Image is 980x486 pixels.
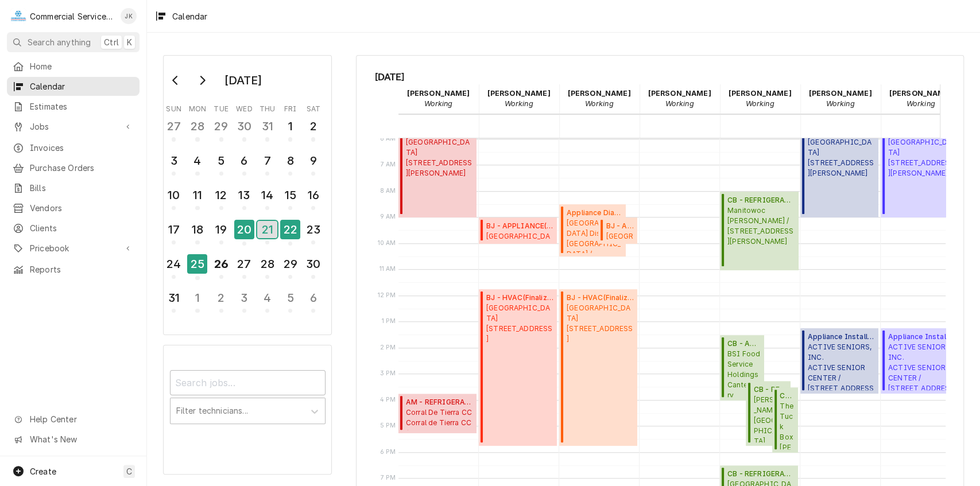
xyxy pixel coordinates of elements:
th: Wednesday [233,100,255,114]
div: 6 [304,289,322,306]
div: 23 [304,221,322,238]
span: Appliance Diagnostic ( Finalized ) [567,208,622,218]
div: 9 [304,152,322,169]
div: 15 [281,186,299,204]
div: 4 [188,152,206,169]
div: [Service] BJ - HVAC Ventana Inn 48123 Highway 1, Big Sur, CA 93920 ID: JOB-9276 Status: Finalized... [479,289,557,446]
a: Go to Help Center [7,410,140,429]
span: Search anything [28,36,91,48]
span: Create [30,466,56,476]
span: Home [30,60,134,72]
div: 17 [165,221,183,238]
span: 6 AM [377,134,399,143]
div: [Service] CB - APPLIANCE The Tuck Box Dolores St. between Ocen & 7th, Carmel, CA 93921 ID: JOB-92... [772,387,799,453]
a: Purchase Orders [7,158,140,177]
div: Brandon Johnson - Working [559,84,640,113]
strong: [PERSON_NAME] [567,89,630,98]
div: Carson Bourdet - Working [720,84,800,113]
span: 4 PM [377,395,399,405]
span: The Tuck Box [PERSON_NAME] St. between Ocen & 7th, [GEOGRAPHIC_DATA], [GEOGRAPHIC_DATA] 93921 [780,401,795,449]
span: Calendar [30,80,134,92]
div: [Service] BJ - APPLIANCE Alisal School Dist. DR. MARTIN LUTHER KING / 925 N Sanborn Rd, Salinas, ... [598,217,637,244]
span: [GEOGRAPHIC_DATA] Dist. [PERSON_NAME] [PERSON_NAME] / [STREET_ADDRESS][PERSON_NAME] [606,231,634,240]
span: [GEOGRAPHIC_DATA] [STREET_ADDRESS] [567,303,634,344]
span: CB - REFRIGERATION ( Finalized ) [727,195,795,205]
span: [GEOGRAPHIC_DATA] Dist [GEOGRAPHIC_DATA] / [STREET_ADDRESS] [567,218,622,253]
span: Invoices [30,142,134,154]
a: Estimates [7,97,140,116]
div: Appliance Diagnostic(Finalized)[GEOGRAPHIC_DATA] Dist[GEOGRAPHIC_DATA] / [STREET_ADDRESS] [559,204,626,256]
div: [Service] CB - APPLIANCE BSI Food Service Holdings Canterbury Woods / 651 Sinex Ave, Pacific Grov... [720,335,765,401]
div: [Service] BJ - APPLIANCE Alisal School Dist. DR. MARTIN LUTHER KING / 925 N Sanborn Rd, Salinas, ... [479,217,557,244]
div: BJ - APPLIANCE(Finalized)[GEOGRAPHIC_DATA] Dist.[PERSON_NAME] [PERSON_NAME] / [STREET_ADDRESS][PE... [598,217,637,244]
a: Calendar [7,77,140,96]
span: 8 AM [377,186,399,196]
div: Appliance Installation(Finalized)ACTIVE SENIORS, INC.ACTIVE SENIOR CENTER / [STREET_ADDRESS] [881,328,959,394]
button: Go to previous month [164,71,187,90]
div: 13 [235,186,253,204]
div: Commercial Service Co.'s Avatar [10,8,26,24]
strong: [PERSON_NAME] [808,89,871,98]
div: 18 [188,221,206,238]
div: [Service] CB - REFRIGERATION Manitowoc McCann's / 1996 San Juan Oaks Dr, Hollister, CA 95023 ID: ... [720,192,799,270]
div: 10 [165,186,183,204]
div: 1 [188,289,206,306]
div: 4 [258,289,276,306]
div: 6 [235,152,253,169]
div: 19 [212,221,230,238]
div: [Service] Appliance Diagnostic Monterey Peninsula Unified School Dist Monte Vista / 100 Toda Vist... [559,204,626,256]
span: ACTIVE SENIORS, INC. ACTIVE SENIOR CENTER / [STREET_ADDRESS] [888,342,955,390]
div: BJ - APPLIANCE(Finalized)[GEOGRAPHIC_DATA] Dist.[PERSON_NAME] [PERSON_NAME] / [STREET_ADDRESS][PE... [479,217,557,244]
div: John Key's Avatar [121,8,137,24]
strong: [PERSON_NAME] [648,89,711,98]
span: BJ - HVAC ( Finalized ) [486,293,553,303]
span: 11 AM [377,265,399,274]
div: [Service] Refrigeration PM Chili's - Salinas 1940 N. Davis Rd., Salinas, CA 93906 ID: JOB-9187 St... [800,113,879,217]
span: 7 AM [378,160,399,169]
div: 21 [257,221,277,238]
div: [Service] AM - REFRIGERATION Corral De Tierra CC Corral de Tierra CC / 81 Corral de Tierra Rd., S... [398,394,477,433]
span: CB - REFRIGERATION - OT ( Finalized ) [727,469,795,479]
button: Search anythingCtrlK [7,32,140,52]
span: 5 PM [377,421,399,430]
div: 20 [234,220,254,239]
span: [GEOGRAPHIC_DATA] Dist. [PERSON_NAME] [PERSON_NAME] / [STREET_ADDRESS][PERSON_NAME] [486,231,553,240]
span: Corral De Tierra CC Corral de Tierra CC / [STREET_ADDRESS] [406,407,473,429]
span: Clients [30,222,134,234]
div: 2 [212,289,230,306]
em: Working [424,99,452,108]
div: BJ - HVAC(Finalized)[GEOGRAPHIC_DATA][STREET_ADDRESS] [559,289,638,446]
div: CB - REFRIGERATION(Finalized)Manitowoc[PERSON_NAME] / [STREET_ADDRESS][PERSON_NAME] [720,192,799,270]
div: 28 [188,118,206,135]
strong: [PERSON_NAME] [406,89,470,98]
span: AM - REFRIGERATION ( Finalized ) [406,397,473,407]
th: Saturday [302,100,325,114]
div: 30 [304,255,322,273]
div: Refrigeration PM(Finalized)Chili's - [GEOGRAPHIC_DATA][STREET_ADDRESS][PERSON_NAME] [398,113,477,217]
span: CB - APPLIANCE ( Finalized ) [780,391,795,401]
div: 25 [187,254,207,274]
div: CB - APPLIANCE(Finalized)The Tuck Box[PERSON_NAME] St. between Ocen & 7th, [GEOGRAPHIC_DATA], [GE... [772,387,799,453]
span: K [127,36,132,48]
div: CB - APPLIANCE(Parts Needed/Research)BSI Food Service HoldingsCanterbury [PERSON_NAME] / [STREET_... [720,335,765,401]
div: 2 [304,118,322,135]
div: [DATE] [220,71,266,90]
span: ACTIVE SENIORS, INC. ACTIVE SENIOR CENTER / [STREET_ADDRESS] [808,342,875,390]
span: C [126,465,132,477]
button: Go to next month [191,71,214,90]
a: Bills [7,178,140,197]
th: Tuesday [210,100,233,114]
div: 12 [212,186,230,204]
span: Jobs [30,120,117,133]
span: 6 PM [377,448,399,457]
span: Pricebook [30,242,117,254]
span: [GEOGRAPHIC_DATA] [STREET_ADDRESS] [486,303,553,344]
div: 3 [235,289,253,306]
strong: [PERSON_NAME] [728,89,791,98]
em: Working [665,99,694,108]
a: Go to What's New [7,430,140,449]
em: Working [584,99,613,108]
span: Help Center [30,413,133,425]
strong: [PERSON_NAME] [889,89,952,98]
div: CB - REFRIGERATION(Finalized)[PERSON_NAME][GEOGRAPHIC_DATA][STREET_ADDRESS] [746,381,791,446]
